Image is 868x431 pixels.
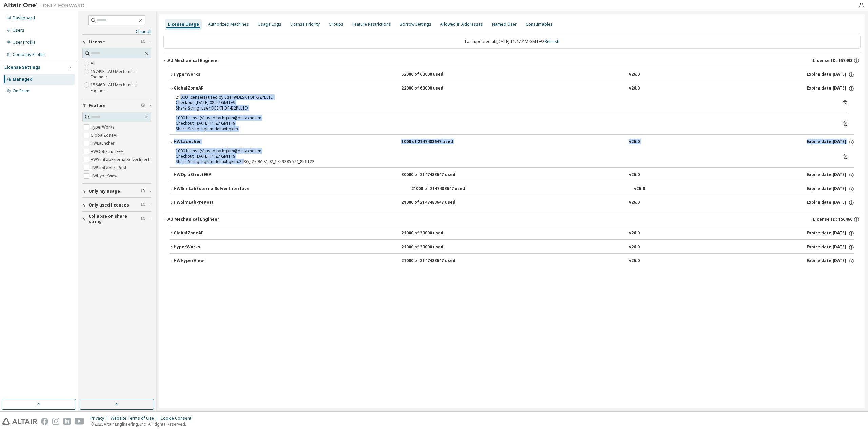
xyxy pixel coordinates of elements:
[88,214,141,224] span: Collapse on share string
[13,52,45,57] div: Company Profile
[629,258,640,264] div: v26.0
[545,39,559,44] a: Refresh
[141,216,145,222] span: Clear filter
[111,416,160,421] div: Website Terms of Use
[807,230,854,236] div: Expire date: [DATE]
[807,72,854,78] div: Expire date: [DATE]
[174,186,250,192] div: HWSimLabExternalSolverInterface
[629,230,640,236] div: v26.0
[170,168,854,182] button: HWOptiStructFEA30000 of 2147483647 usedv26.0Expire date:[DATE]
[170,181,854,196] button: HWSimLabExternalSolverInterface21000 of 2147483647 usedv26.0Expire date:[DATE]
[807,258,854,264] div: Expire date: [DATE]
[88,189,120,194] span: Only my usage
[176,100,832,105] div: Checkout: [DATE] 08:27 GMT+9
[4,65,40,70] div: License Settings
[170,81,854,96] button: GlobalZoneAP22000 of 60000 usedv26.0Expire date:[DATE]
[168,22,199,27] div: License Usage
[170,135,854,150] button: HWLauncher1000 of 2147483647 usedv26.0Expire date:[DATE]
[91,67,151,81] label: 157493 - AU Mechanical Engineer
[176,126,832,132] div: Share String: hgkim:deltaxhgkim
[13,40,36,45] div: User Profile
[176,121,832,126] div: Checkout: [DATE] 11:27 GMT+9
[634,186,645,192] div: v26.0
[174,244,235,250] div: HyperWorks
[88,202,129,208] span: Only used licenses
[174,85,235,92] div: GlobalZoneAP
[82,29,151,34] a: Clear all
[174,200,235,206] div: HWSimLabPrePost
[170,195,854,210] button: HWSimLabPrePost21000 of 2147483647 usedv26.0Expire date:[DATE]
[176,105,832,111] div: Share String: user:DESKTOP-B2PLL1D
[352,22,391,27] div: Feature Restrictions
[91,416,111,421] div: Privacy
[52,418,59,425] img: instagram.svg
[526,22,553,27] div: Consumables
[401,172,462,178] div: 30000 of 2147483647 used
[401,72,462,78] div: 52000 of 60000 used
[141,202,145,208] span: Clear filter
[170,226,854,241] button: GlobalZoneAP21000 of 30000 usedv26.0Expire date:[DATE]
[141,189,145,194] span: Clear filter
[91,123,116,131] label: HyperWorks
[167,217,219,222] div: AU Mechanical Engineer
[13,15,35,21] div: Dashboard
[82,184,151,199] button: Only my usage
[813,58,852,63] span: License ID: 157493
[401,139,462,145] div: 1000 of 2147483647 used
[160,416,195,421] div: Cookie Consent
[91,148,125,156] label: HWOptiStructFEA
[629,200,640,206] div: v26.0
[176,148,832,154] div: 1000 license(s) used by hgkim@deltaxhgkim
[91,421,195,427] p: © 2025 Altair Engineering, Inc. All Rights Reserved.
[163,212,861,227] button: AU Mechanical EngineerLicense ID: 156460
[208,22,249,27] div: Authorized Machines
[329,22,343,27] div: Groups
[807,244,854,250] div: Expire date: [DATE]
[63,418,71,425] img: linkedin.svg
[141,103,145,109] span: Clear filter
[91,81,151,95] label: 156460 - AU Mechanical Engineer
[440,22,483,27] div: Allowed IP Addresses
[258,22,281,27] div: Usage Logs
[629,85,640,92] div: v26.0
[807,139,854,145] div: Expire date: [DATE]
[401,85,462,92] div: 22000 of 60000 used
[174,230,235,236] div: GlobalZoneAP
[176,154,832,159] div: Checkout: [DATE] 11:27 GMT+9
[170,240,854,255] button: HyperWorks21000 of 30000 usedv26.0Expire date:[DATE]
[176,95,832,100] div: 21000 license(s) used by user@DESKTOP-B2PLL1D
[91,131,120,139] label: GlobalZoneAP
[170,254,854,269] button: HWHyperView21000 of 2147483647 usedv26.0Expire date:[DATE]
[91,156,157,164] label: HWSimLabExternalSolverInterface
[813,217,852,222] span: License ID: 156460
[807,200,854,206] div: Expire date: [DATE]
[91,59,97,67] label: All
[401,244,462,250] div: 21000 of 30000 used
[174,72,235,78] div: HyperWorks
[3,2,88,9] img: Altair One
[88,103,106,109] span: Feature
[401,258,462,264] div: 21000 of 2147483647 used
[141,39,145,45] span: Clear filter
[176,159,832,164] div: Share String: hgkim:deltaxhgkim:2236_-279618192_1759285674_856122
[290,22,320,27] div: License Priority
[91,164,128,172] label: HWSimLabPrePost
[41,418,48,425] img: facebook.svg
[174,172,235,178] div: HWOptiStructFEA
[91,139,116,148] label: HWLauncher
[400,22,431,27] div: Borrow Settings
[82,35,151,50] button: License
[13,27,24,33] div: Users
[167,58,219,63] div: AU Mechanical Engineer
[2,418,37,425] img: altair_logo.svg
[401,200,462,206] div: 21000 of 2147483647 used
[170,67,854,82] button: HyperWorks52000 of 60000 usedv26.0Expire date:[DATE]
[75,418,84,425] img: youtube.svg
[411,186,472,192] div: 21000 of 2147483647 used
[82,98,151,113] button: Feature
[82,212,151,227] button: Collapse on share string
[807,186,854,192] div: Expire date: [DATE]
[629,139,640,145] div: v26.0
[176,115,832,121] div: 1000 license(s) used by hgkim@deltaxhgkim
[13,88,29,94] div: On Prem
